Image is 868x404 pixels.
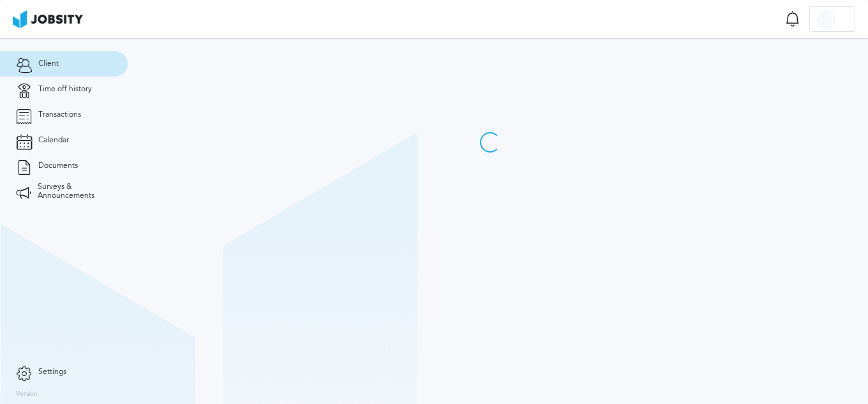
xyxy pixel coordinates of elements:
img: ab4bad089aa723f57921c736e9817d99.png [13,10,83,28]
span: Transactions [38,110,81,119]
span: Calendar [38,136,69,145]
span: Client [38,59,59,68]
span: Settings [38,368,66,377]
span: Documents [38,161,78,170]
span: Surveys & Announcements [38,183,112,200]
label: Version: [16,391,40,398]
span: Time off history [38,85,92,94]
